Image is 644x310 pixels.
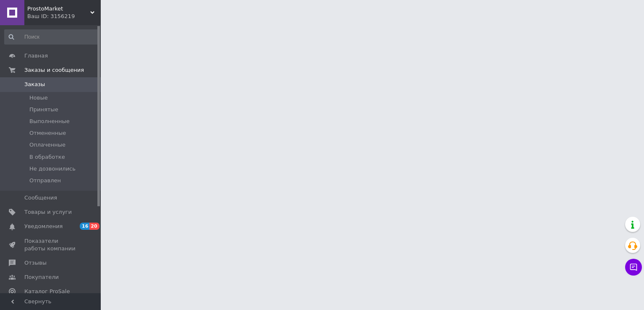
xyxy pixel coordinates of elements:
[27,5,90,13] span: ProstoMarket
[29,153,65,161] span: В обработке
[24,208,72,216] span: Товары и услуги
[4,29,99,45] input: Поиск
[80,223,89,230] span: 16
[29,141,65,149] span: Оплаченные
[29,118,70,125] span: Выполненные
[29,177,61,184] span: Отправлен
[24,81,45,88] span: Заказы
[24,223,63,230] span: Уведомления
[27,13,101,20] div: Ваш ID: 3156219
[29,106,58,113] span: Принятые
[24,52,48,60] span: Главная
[24,288,70,295] span: Каталог ProSale
[24,66,84,74] span: Заказы и сообщения
[24,194,57,202] span: Сообщения
[29,94,48,102] span: Новые
[625,259,642,276] button: Чат с покупателем
[29,129,66,137] span: Отмененные
[24,273,59,281] span: Покупатели
[24,237,78,252] span: Показатели работы компании
[89,223,99,230] span: 20
[24,259,47,267] span: Отзывы
[29,165,76,173] span: Не дозвонились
